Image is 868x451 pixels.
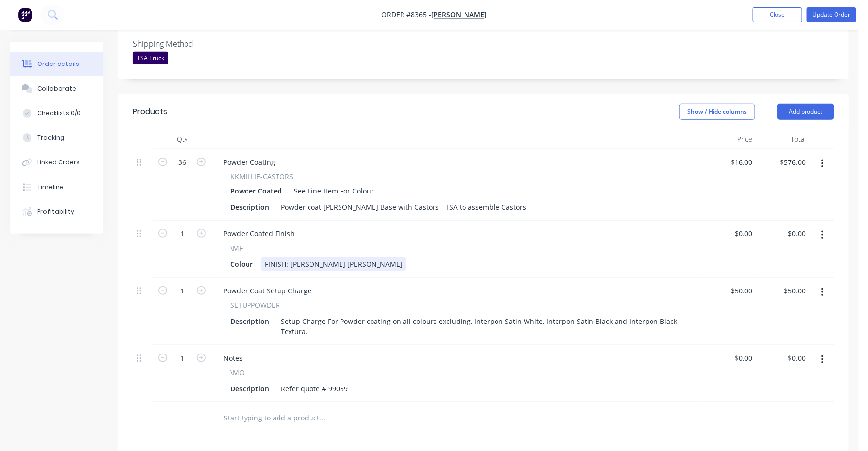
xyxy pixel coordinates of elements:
[216,351,250,365] div: Notes
[37,158,80,167] div: Linked Orders
[757,129,810,149] div: Total
[277,200,530,214] div: Powder coat [PERSON_NAME] Base with Castors - TSA to assemble Castors
[431,10,487,20] a: [PERSON_NAME]
[777,104,834,120] button: Add product
[133,38,256,50] label: Shipping Method
[277,314,685,339] div: Setup Charge For Powder coating on all colours excluding, Interpon Satin White, Interpon Satin Bl...
[10,52,103,76] button: Order details
[230,184,286,198] div: Powder Coated
[753,7,802,22] button: Close
[230,367,245,378] span: \MO
[381,10,431,20] span: Order #8365 -
[216,284,319,298] div: Powder Coat Setup Charge
[290,184,374,198] div: See Line Item For Colour
[10,199,103,224] button: Profitability
[10,76,103,101] button: Collaborate
[226,200,273,214] div: Description
[10,126,103,150] button: Tracking
[10,175,103,199] button: Timeline
[10,101,103,126] button: Checklists 0/0
[223,408,420,428] input: Start typing to add a product...
[37,84,76,93] div: Collaborate
[216,155,283,169] div: Powder Coating
[18,7,32,22] img: Factory
[226,382,273,396] div: Description
[230,171,293,182] span: KKMILLIE-CASTORS
[153,129,212,149] div: Qty
[230,300,280,310] span: SETUPPOWDER
[679,104,755,120] button: Show / Hide columns
[133,106,167,118] div: Products
[37,183,63,192] div: Timeline
[10,150,103,175] button: Linked Orders
[37,133,64,142] div: Tracking
[261,257,406,271] div: FINISH: [PERSON_NAME] [PERSON_NAME]
[277,382,352,396] div: Refer quote # 99059
[133,52,168,64] div: TSA Truck
[37,60,79,68] div: Order details
[230,243,243,253] span: \MF
[226,314,273,328] div: Description
[807,7,856,22] button: Update Order
[704,129,757,149] div: Price
[226,257,257,271] div: Colour
[216,226,303,241] div: Powder Coated Finish
[37,109,81,118] div: Checklists 0/0
[37,207,74,216] div: Profitability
